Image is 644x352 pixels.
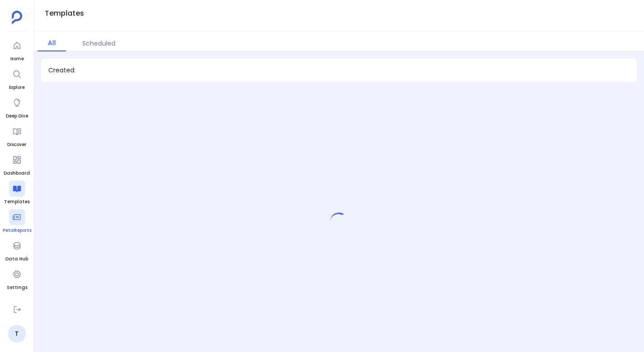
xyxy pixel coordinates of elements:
[4,152,30,177] a: Dashboard
[6,113,28,120] span: Deep Dive
[7,266,27,291] a: Settings
[9,55,25,63] span: Home
[7,123,26,148] a: Discover
[48,66,76,75] p: Created:
[4,170,30,177] span: Dashboard
[3,209,31,234] a: PetaReports
[6,95,28,120] a: Deep Dive
[9,38,25,63] a: Home
[4,180,30,205] a: Templates
[9,84,25,91] span: Explore
[8,325,26,343] a: T
[73,35,124,51] button: Scheduled
[3,227,31,234] span: PetaReports
[45,7,633,20] h1: Templates
[5,238,28,263] a: Data Hub
[7,141,26,148] span: Discover
[7,284,27,291] span: Settings
[12,11,22,24] img: petavue logo
[5,256,28,263] span: Data Hub
[4,198,30,205] span: Templates
[38,35,66,51] button: All
[9,66,25,91] a: Explore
